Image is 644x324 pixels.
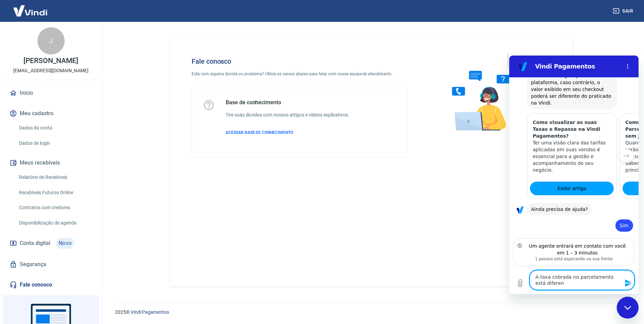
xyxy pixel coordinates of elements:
div: Um agente entrará em contato com você em 1 – 3 minutos [15,187,121,201]
p: Quanto mais benefícios, maiores serão as conversões de venda em sua loja, não é mesmo! Sabemos qu... [116,84,194,118]
p: [EMAIL_ADDRESS][DOMAIN_NAME] [13,67,88,74]
a: Fale conosco [8,277,94,292]
a: Relatório de Recebíveis [16,170,94,184]
p: [PERSON_NAME] [23,57,78,64]
span: Ainda precisa de ajuda? [22,151,79,156]
a: Início [8,86,94,101]
p: Está com alguma dúvida ou problema? Utilize os canais abaixo para falar com nossa equipe de atend... [192,71,407,77]
span: Sim [110,167,119,173]
a: Disponibilização de agenda [16,216,94,230]
img: Vindi [8,0,52,21]
a: Segurança [8,257,94,272]
a: Vindi Pagamentos [131,309,169,315]
a: Dados de login [16,136,94,150]
p: 2025 © [115,309,628,316]
a: Conta digitalNovo [8,235,94,251]
a: Exibir artigo: 'Como Configurar Parcelamento com Juros e sem Juros?' [113,126,197,140]
iframe: Janela de mensagens [509,56,639,294]
textarea: A taxa cobrada no parcelamento está dife [20,215,125,234]
button: Enviar mensagem [112,221,125,234]
span: Conta digital [20,238,50,248]
h3: Como Configurar Parcelamento com Juros e sem Juros? [116,63,194,84]
a: ACESSAR BASE DE CONHECIMENTO [226,129,349,136]
h6: Tire suas dúvidas com nossos artigos e vídeos explicativos. [226,111,349,119]
iframe: Botão para abrir a janela de mensagens, conversa em andamento [617,297,639,319]
a: Dados da conta [16,121,94,135]
h4: Fale conosco [192,57,407,65]
div: J [37,27,65,55]
button: Carregar arquivo [4,221,18,234]
span: ACESSAR BASE DE CONHECIMENTO [226,130,293,135]
div: 1 pessoa está esperando na sua frente [9,201,121,206]
span: Novo [56,238,75,249]
h5: Base de conhecimento [226,99,349,106]
img: Fale conosco [438,46,542,137]
button: Meus recebíveis [8,155,94,170]
a: Contratos com credores [16,201,94,215]
button: Sair [611,5,636,17]
a: Recebíveis Futuros Online [16,186,94,200]
button: Meu cadastro [8,106,94,121]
